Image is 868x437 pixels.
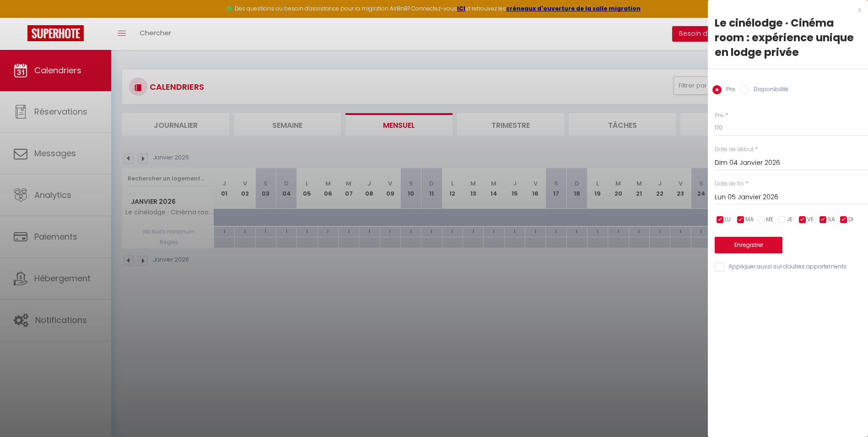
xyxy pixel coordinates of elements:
[715,16,861,60] div: Le cinélodge · Cinéma room : expérience unique en lodge privée
[848,215,853,224] span: DI
[708,5,861,16] div: x
[7,4,35,31] button: Ouvrir le widget de chat LiveChat
[807,215,814,224] span: VE
[766,215,773,224] span: ME
[749,85,788,95] label: Disponibilité
[715,180,744,188] label: Date de fin
[725,215,731,224] span: LU
[745,215,754,224] span: MA
[722,85,735,95] label: Prix
[715,237,782,253] button: Enregistrer
[715,111,724,120] label: Prix
[787,215,793,224] span: JE
[828,215,835,224] span: SA
[715,145,754,154] label: Date de début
